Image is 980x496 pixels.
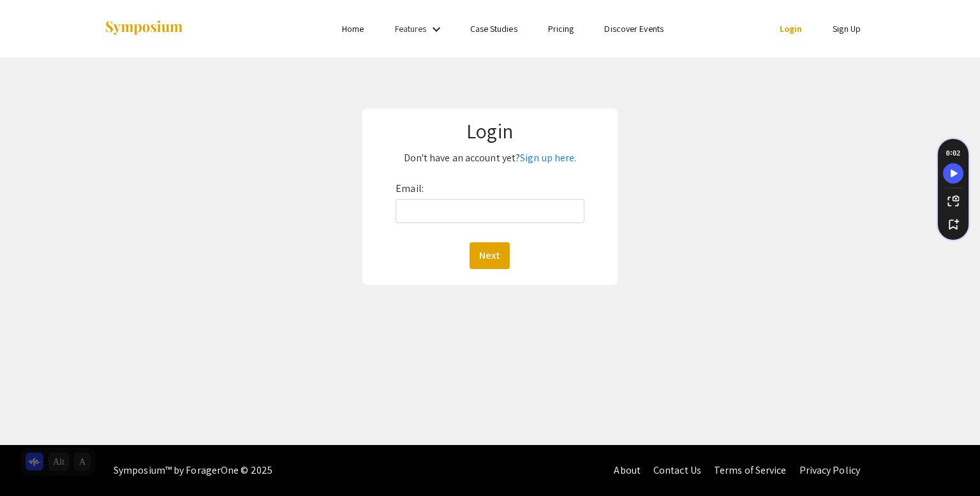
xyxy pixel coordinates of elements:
a: Terms of Service [714,463,787,477]
label: Email: [396,179,424,199]
a: Case Studies [470,23,517,34]
p: Don't have an account yet? [372,148,607,168]
a: Sign Up [833,23,861,34]
h1: Login [372,119,607,143]
img: Symposium by ForagerOne [104,20,184,37]
a: Privacy Policy [799,463,860,477]
a: Discover Events [604,23,664,34]
button: Next [470,242,510,269]
a: Contact Us [653,463,701,477]
a: Home [342,23,364,34]
a: About [614,463,641,477]
mat-icon: Expand Features list [429,22,444,37]
a: Features [395,23,427,34]
a: Sign up here. [520,151,576,164]
a: Login [780,23,803,34]
a: Pricing [548,23,574,34]
div: Symposium™ by ForagerOne © 2025 [114,445,272,496]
